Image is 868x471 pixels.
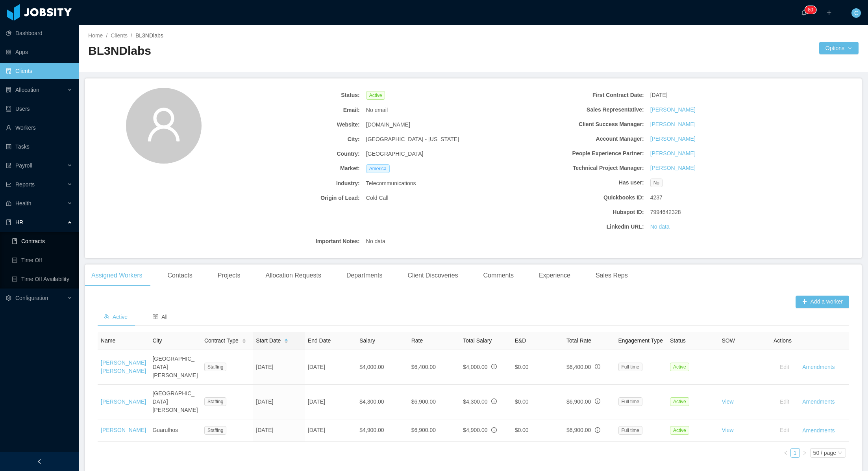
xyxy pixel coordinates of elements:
[813,449,836,457] div: 50 / page
[819,42,859,54] button: Optionsicon: down
[533,264,577,287] div: Experience
[366,150,424,158] span: [GEOGRAPHIC_DATA]
[618,426,642,435] span: Full time
[256,337,281,345] span: Start Date
[595,427,600,433] span: info-circle
[253,350,304,385] td: [DATE]
[253,419,304,442] td: [DATE]
[670,363,689,371] span: Active
[508,135,644,143] b: Account Manager:
[650,208,681,216] span: 7994642328
[790,448,800,458] li: 1
[101,427,146,433] a: [PERSON_NAME]
[242,337,246,343] div: Sort
[204,426,226,435] span: Staffing
[508,223,644,231] b: LinkedIn URL:
[774,395,796,408] button: Edit
[508,194,644,202] b: Quickbooks ID:
[838,451,842,456] i: icon: down
[854,8,858,18] span: C
[722,398,733,405] a: View
[284,341,289,343] i: icon: caret-down
[491,398,497,404] span: info-circle
[253,385,304,419] td: [DATE]
[6,295,11,301] i: icon: setting
[305,350,356,385] td: [DATE]
[145,106,183,143] i: icon: user
[802,451,807,455] i: icon: right
[463,337,492,344] span: Total Salary
[802,398,835,405] a: Amendments
[12,233,72,249] a: icon: bookContracts
[149,350,201,385] td: [GEOGRAPHIC_DATA][PERSON_NAME]
[15,295,48,301] span: Configuration
[6,182,11,187] i: icon: line-chart
[783,451,788,455] i: icon: left
[791,449,800,457] a: 1
[149,419,201,442] td: Guarulhos
[781,448,790,458] li: Previous Page
[515,364,529,370] span: $0.00
[224,135,360,143] b: City:
[15,200,31,207] span: Health
[366,164,390,173] span: America
[204,337,239,345] span: Contract Type
[161,264,199,287] div: Contacts
[111,32,128,39] a: Clients
[566,337,591,344] span: Total Rate
[408,419,460,442] td: $6,900.00
[515,337,526,344] span: E&D
[6,220,11,225] i: icon: book
[152,337,162,344] span: City
[104,314,128,320] span: Active
[801,10,807,15] i: icon: bell
[366,194,389,202] span: Cold Call
[595,398,600,404] span: info-circle
[224,106,360,114] b: Email:
[508,179,644,187] b: Has user:
[366,106,388,114] span: No email
[224,237,360,246] b: Important Notes:
[802,427,835,433] a: Amendments
[566,427,591,433] span: $6,900.00
[650,164,696,172] a: [PERSON_NAME]
[366,135,459,143] span: [GEOGRAPHIC_DATA] - [US_STATE]
[774,337,792,344] span: Actions
[650,135,696,143] a: [PERSON_NAME]
[356,350,408,385] td: $4,000.00
[106,32,107,39] span: /
[566,398,591,405] span: $6,900.00
[6,201,11,206] i: icon: medicine-box
[508,120,644,128] b: Client Success Manager:
[6,44,72,60] a: icon: appstoreApps
[15,181,35,188] span: Reports
[224,179,360,188] b: Industry:
[135,32,163,39] span: BL3NDlabs
[101,337,115,344] span: Name
[6,25,72,41] a: icon: pie-chartDashboard
[408,350,460,385] td: $6,400.00
[618,397,642,406] span: Full time
[6,163,11,168] i: icon: file-protect
[224,194,360,202] b: Origin of Lead:
[6,101,72,117] a: icon: robotUsers
[589,264,634,287] div: Sales Reps
[131,32,132,39] span: /
[6,139,72,155] a: icon: profileTasks
[359,337,375,344] span: Salary
[204,397,226,406] span: Staffing
[104,314,109,319] i: icon: team
[284,337,289,343] div: Sort
[88,32,103,39] a: Home
[204,363,226,371] span: Staffing
[808,6,811,14] p: 8
[650,106,696,114] a: [PERSON_NAME]
[826,10,832,15] i: icon: plus
[153,314,168,320] span: All
[101,398,146,405] a: [PERSON_NAME]
[722,427,733,433] a: View
[650,179,663,187] span: No
[6,120,72,136] a: icon: userWorkers
[650,120,696,128] a: [PERSON_NAME]
[800,448,809,458] li: Next Page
